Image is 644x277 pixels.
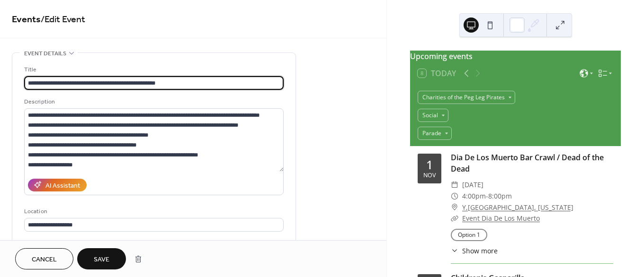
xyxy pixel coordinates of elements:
span: / Edit Event [41,10,85,29]
div: ​ [451,202,458,213]
button: Save [77,248,126,269]
span: 8:00pm [488,190,512,202]
span: [DATE] [462,179,483,190]
span: Cancel [32,255,57,265]
div: ​ [451,179,458,190]
span: Save [94,255,109,265]
a: Y,[GEOGRAPHIC_DATA], [US_STATE] [462,202,573,213]
button: AI Assistant [28,179,87,191]
span: 4:00pm [462,190,486,202]
div: 1 [426,159,433,171]
a: Event Dia De Los Muerto [462,214,540,223]
button: Cancel [15,248,73,269]
div: ​ [451,190,458,202]
div: ​ [451,213,458,224]
div: ​ [451,246,458,256]
span: Show more [462,246,498,256]
div: AI Assistant [45,181,80,190]
div: Description [24,97,282,107]
div: Nov [423,173,436,179]
a: Dia De Los Muerto Bar Crawl / Dead of the Dead [451,152,604,174]
a: Events [12,10,41,29]
span: - [486,190,488,202]
button: ​Show more [451,246,498,256]
span: Event details [24,49,66,59]
span: Link to Google Maps [36,239,88,249]
div: Title [24,65,282,75]
div: Location [24,207,282,216]
div: Upcoming events [410,51,621,62]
